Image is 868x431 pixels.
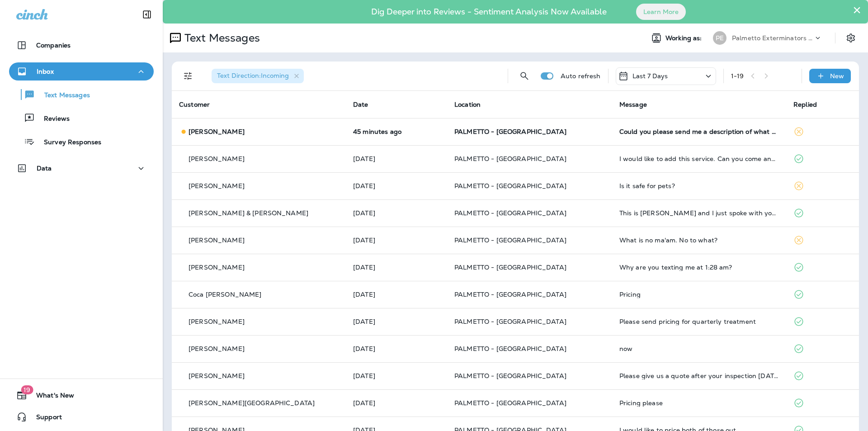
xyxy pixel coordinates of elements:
[353,155,440,162] p: Sep 23, 2025 11:09 AM
[189,182,245,189] p: [PERSON_NAME]
[853,3,861,17] button: Close
[179,100,210,109] span: Customer
[353,318,440,325] p: Sep 18, 2025 08:59 PM
[619,318,779,325] div: Please send pricing for quarterly treatment
[632,72,668,80] p: Last 7 Days
[27,413,62,424] span: Support
[515,67,533,85] button: Search Messages
[619,264,779,271] div: Why are you texting me at 1:28 am?
[9,62,154,81] button: Inbox
[713,31,726,45] div: PE
[454,263,566,271] span: PALMETTO - [GEOGRAPHIC_DATA]
[353,237,440,244] p: Sep 19, 2025 03:55 PM
[619,345,779,352] div: now
[619,237,779,244] div: What is no ma'am. No to what?
[9,36,154,54] button: Companies
[353,209,440,217] p: Sep 22, 2025 02:24 PM
[619,291,779,298] div: Pricing
[732,34,813,42] p: Palmetto Exterminators LLC
[454,290,566,298] span: PALMETTO - [GEOGRAPHIC_DATA]
[454,345,566,353] span: PALMETTO - [GEOGRAPHIC_DATA]
[9,109,154,128] button: Reviews
[189,209,308,217] p: [PERSON_NAME] & [PERSON_NAME]
[454,182,566,190] span: PALMETTO - [GEOGRAPHIC_DATA]
[454,128,566,136] span: PALMETTO - [GEOGRAPHIC_DATA]
[454,317,566,326] span: PALMETTO - [GEOGRAPHIC_DATA]
[21,385,33,394] span: 19
[35,138,101,147] p: Survey Responses
[35,115,70,123] p: Reviews
[37,165,52,172] p: Data
[353,128,440,135] p: Sep 24, 2025 01:57 PM
[189,128,245,135] p: [PERSON_NAME]
[454,100,481,109] span: Location
[619,128,779,135] div: Could you please send me a description of what you do? Do you spray inside and is it safe for pet...
[353,345,440,352] p: Sep 18, 2025 06:32 PM
[189,345,245,352] p: [PERSON_NAME]
[212,69,304,83] div: Text Direction:Incoming
[217,71,289,80] span: Text Direction : Incoming
[454,399,566,407] span: PALMETTO - [GEOGRAPHIC_DATA]
[454,209,566,217] span: PALMETTO - [GEOGRAPHIC_DATA]
[619,372,779,379] div: Please give us a quote after your inspection tomorrow.
[353,372,440,379] p: Sep 18, 2025 05:18 PM
[36,42,71,49] p: Companies
[619,209,779,217] div: This is Lindsay Howell and I just spoke with you on the phone regarding this. Please let me know ...
[793,100,817,109] span: Replied
[665,34,704,42] span: Working as:
[27,392,74,403] span: What's New
[9,408,154,426] button: Support
[179,67,197,85] button: Filters
[636,4,686,20] button: Learn More
[189,264,245,271] p: [PERSON_NAME]
[353,100,368,109] span: Date
[619,399,779,407] div: Pricing please
[9,386,154,404] button: 19What's New
[134,5,160,24] button: Collapse Sidebar
[843,30,859,46] button: Settings
[454,155,566,163] span: PALMETTO - [GEOGRAPHIC_DATA]
[830,72,844,80] p: New
[731,72,744,80] div: 1 - 19
[189,291,262,298] p: Coca [PERSON_NAME]
[454,236,566,244] span: PALMETTO - [GEOGRAPHIC_DATA]
[189,237,245,244] p: [PERSON_NAME]
[353,399,440,407] p: Sep 18, 2025 01:06 PM
[181,31,260,45] p: Text Messages
[189,155,245,162] p: [PERSON_NAME]
[353,264,440,271] p: Sep 19, 2025 07:40 AM
[353,291,440,298] p: Sep 18, 2025 11:30 PM
[189,318,245,325] p: [PERSON_NAME]
[9,85,154,104] button: Text Messages
[619,155,779,162] div: I would like to add this service. Can you come and do the interior on 10/1?
[35,91,90,100] p: Text Messages
[345,10,633,13] p: Dig Deeper into Reviews - Sentiment Analysis Now Available
[9,159,154,177] button: Data
[9,132,154,151] button: Survey Responses
[561,72,601,80] p: Auto refresh
[353,182,440,189] p: Sep 23, 2025 10:55 AM
[189,372,245,379] p: [PERSON_NAME]
[189,399,315,407] p: [PERSON_NAME][GEOGRAPHIC_DATA]
[619,182,779,189] div: Is it safe for pets?
[454,372,566,380] span: PALMETTO - [GEOGRAPHIC_DATA]
[37,68,54,75] p: Inbox
[619,100,647,109] span: Message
